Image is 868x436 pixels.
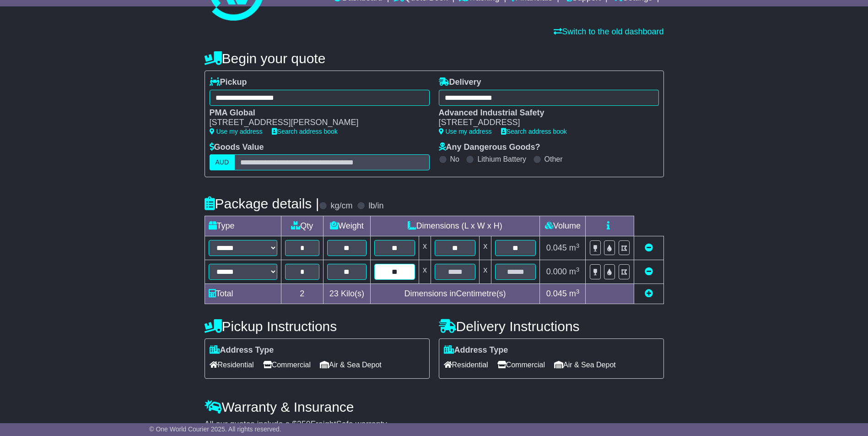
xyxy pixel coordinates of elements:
label: Address Type [444,345,508,355]
sup: 3 [576,242,580,249]
a: Switch to the old dashboard [554,27,663,36]
div: All our quotes include a $ FreightSafe warranty. [205,420,664,430]
span: 0.045 [546,289,567,298]
label: Pickup [210,77,247,87]
td: x [419,260,431,284]
td: Kilo(s) [323,284,371,304]
div: [STREET_ADDRESS] [439,118,650,128]
h4: Pickup Instructions [205,319,430,334]
a: Remove this item [645,267,653,276]
span: Air & Sea Depot [320,358,382,372]
label: Lithium Battery [477,155,526,163]
a: Search address book [501,128,567,135]
span: 250 [297,420,311,429]
td: 2 [281,284,323,304]
span: 0.045 [546,243,567,252]
span: Residential [444,358,488,372]
label: Address Type [210,345,274,355]
label: Other [545,155,563,163]
span: Commercial [497,358,545,372]
label: lb/in [368,201,383,211]
div: Advanced Industrial Safety [439,108,650,118]
h4: Begin your quote [205,51,664,66]
a: Search address book [272,128,338,135]
span: 0.000 [546,267,567,276]
td: Dimensions in Centimetre(s) [370,284,540,304]
span: Commercial [263,358,311,372]
label: AUD [210,154,235,170]
sup: 3 [576,266,580,273]
h4: Delivery Instructions [439,319,664,334]
a: Remove this item [645,243,653,252]
label: Goods Value [210,142,264,153]
td: x [480,236,491,260]
td: Dimensions (L x W x H) [370,216,540,236]
span: m [569,243,580,252]
span: 23 [329,289,339,298]
sup: 3 [576,288,580,295]
h4: Package details | [205,196,319,211]
span: m [569,267,580,276]
td: Weight [323,216,371,236]
span: © One World Courier 2025. All rights reserved. [149,425,281,433]
span: m [569,289,580,298]
span: Air & Sea Depot [554,358,616,372]
a: Use my address [210,128,263,135]
span: Residential [210,358,254,372]
a: Add new item [645,289,653,298]
div: [STREET_ADDRESS][PERSON_NAME] [210,118,421,128]
a: Use my address [439,128,492,135]
td: Qty [281,216,323,236]
label: Delivery [439,77,481,87]
td: Type [205,216,281,236]
td: x [480,260,491,284]
label: kg/cm [330,201,352,211]
td: Volume [540,216,586,236]
label: No [450,155,459,163]
td: x [419,236,431,260]
label: Any Dangerous Goods? [439,142,540,153]
div: PMA Global [210,108,421,118]
h4: Warranty & Insurance [205,399,664,414]
td: Total [205,284,281,304]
